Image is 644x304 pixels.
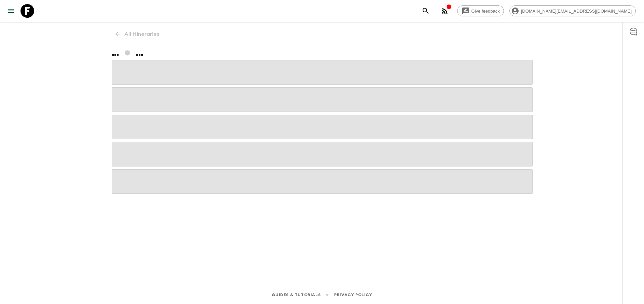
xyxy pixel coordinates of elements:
[509,5,636,16] div: [DOMAIN_NAME][EMAIL_ADDRESS][DOMAIN_NAME]
[334,291,372,299] a: Privacy Policy
[272,291,320,299] a: Guides & Tutorials
[468,9,504,14] span: Give feedback
[112,46,533,60] h1: ... ...
[457,5,504,16] a: Give feedback
[4,4,18,18] button: menu
[517,9,635,14] span: [DOMAIN_NAME][EMAIL_ADDRESS][DOMAIN_NAME]
[419,4,433,18] button: search adventures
